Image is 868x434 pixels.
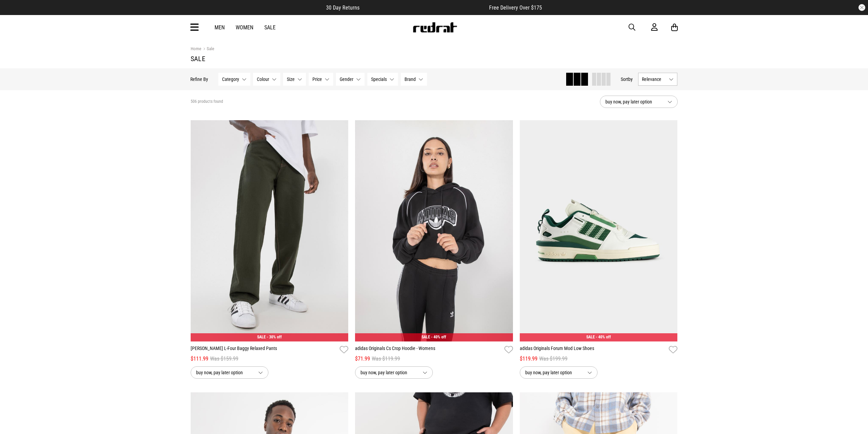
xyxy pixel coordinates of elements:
a: Women [236,24,253,31]
span: 506 products found [191,99,223,104]
span: buy now, pay later option [361,368,417,377]
span: SALE [257,335,266,339]
iframe: Customer reviews powered by Trustpilot [373,4,475,11]
span: Brand [405,76,416,82]
button: Specials [368,73,398,86]
button: Price [309,73,334,86]
img: Adidas Originals Cs Crop Hoodie - Womens in Black [355,120,513,341]
a: adidas Originals Cs Crop Hoodie - Womens [355,345,502,355]
button: Brand [401,73,427,86]
span: Free Delivery Over $175 [489,4,542,11]
span: - 40% off [431,335,446,339]
span: Size [287,76,295,82]
button: Sortby [621,75,633,83]
span: buy now, pay later option [605,98,662,106]
a: Home [191,46,201,51]
button: buy now, pay later option [600,96,678,108]
span: Price [313,76,322,82]
button: Category [219,73,251,86]
span: $71.99 [355,355,370,363]
span: Was $199.99 [539,355,568,363]
span: buy now, pay later option [525,368,582,377]
a: Sale [201,46,214,53]
span: - 40% off [596,335,611,339]
span: $119.99 [520,355,538,363]
span: Relevance [642,76,666,82]
span: Category [222,76,239,82]
span: SALE [422,335,430,339]
p: Refine By [191,76,208,82]
button: Size [283,73,306,86]
span: $111.99 [191,355,208,363]
img: Adidas Originals Forum Mod Low Shoes in White [520,120,678,341]
span: - 30% off [267,335,282,339]
h1: Sale [191,55,678,63]
button: buy now, pay later option [191,366,268,379]
span: buy now, pay later option [196,368,253,377]
button: buy now, pay later option [520,366,598,379]
span: Was $119.99 [372,355,400,363]
button: buy now, pay later option [355,366,433,379]
a: adidas Originals Forum Mod Low Shoes [520,345,666,355]
a: Sale [264,24,276,31]
a: [PERSON_NAME] L-Four Baggy Relaxed Pants [191,345,337,355]
span: by [629,76,633,82]
img: Lee L-four Baggy Relaxed Pants in Green [191,120,349,341]
span: Was $159.99 [210,355,238,363]
button: Colour [253,73,281,86]
span: Gender [340,76,354,82]
a: Men [215,24,225,31]
span: 30 Day Returns [326,4,359,11]
img: Redrat logo [412,22,457,32]
span: Colour [257,76,269,82]
button: Relevance [638,73,678,86]
span: SALE [586,335,595,339]
span: Specials [371,76,387,82]
button: Gender [336,73,365,86]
